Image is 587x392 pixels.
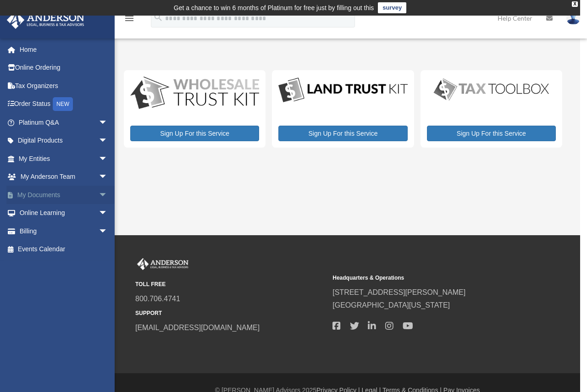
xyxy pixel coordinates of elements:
a: Sign Up For this Service [427,126,556,141]
a: [EMAIL_ADDRESS][DOMAIN_NAME] [135,324,260,331]
i: menu [124,13,135,24]
div: Get a chance to win 6 months of Platinum for free just by filling out this [174,2,374,13]
span: arrow_drop_down [99,113,117,132]
a: menu [124,16,135,24]
a: survey [378,2,406,13]
a: Sign Up For this Service [278,126,407,141]
a: Online Learningarrow_drop_down [6,204,122,222]
a: Events Calendar [6,240,122,259]
i: search [153,12,163,22]
span: arrow_drop_down [99,186,117,204]
a: Digital Productsarrow_drop_down [6,132,117,150]
span: arrow_drop_down [99,132,117,150]
a: My Entitiesarrow_drop_down [6,149,122,168]
small: TOLL FREE [135,280,326,289]
div: close [572,1,578,7]
a: Home [6,40,122,59]
a: 800.706.4741 [135,295,180,303]
img: LandTrust_lgo-1.jpg [278,77,407,104]
a: Online Ordering [6,59,122,77]
img: Anderson Advisors Platinum Portal [4,11,87,29]
a: My Documentsarrow_drop_down [6,186,122,204]
span: arrow_drop_down [99,222,117,241]
a: Sign Up For this Service [130,126,259,141]
a: Platinum Q&Aarrow_drop_down [6,113,122,132]
img: WS-Trust-Kit-lgo-1.jpg [130,77,259,110]
span: arrow_drop_down [99,204,117,223]
small: Headquarters & Operations [332,273,523,283]
img: User Pic [566,11,580,25]
span: arrow_drop_down [99,168,117,187]
img: taxtoolbox_new-1.webp [427,77,556,102]
small: SUPPORT [135,309,326,318]
span: arrow_drop_down [99,149,117,168]
a: Tax Organizers [6,77,122,95]
a: [STREET_ADDRESS][PERSON_NAME] [332,288,465,296]
img: Anderson Advisors Platinum Portal [135,258,190,270]
div: NEW [53,97,73,111]
a: My Anderson Teamarrow_drop_down [6,168,122,186]
a: Order StatusNEW [6,95,122,114]
a: Billingarrow_drop_down [6,222,122,240]
a: [GEOGRAPHIC_DATA][US_STATE] [332,301,450,309]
